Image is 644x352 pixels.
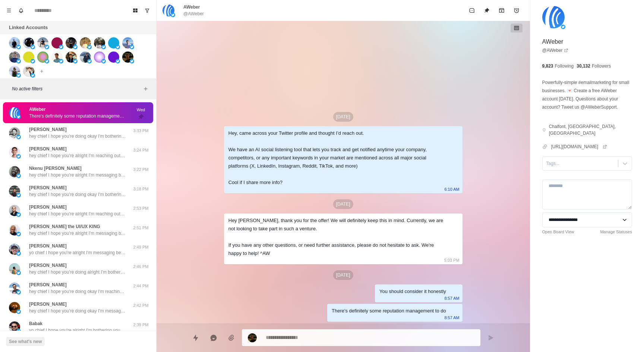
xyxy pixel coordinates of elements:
[37,52,48,63] img: picture
[444,314,459,322] p: 8:57 AM
[9,107,20,118] img: picture
[509,3,524,18] button: Add reminder
[9,186,20,197] img: picture
[16,251,21,256] img: picture
[9,283,20,294] img: picture
[479,3,494,18] button: Unpin
[9,52,20,63] img: picture
[122,52,133,63] img: picture
[9,205,20,216] img: picture
[16,212,21,217] img: picture
[542,47,569,54] a: @AWeber
[542,63,553,69] p: 9,823
[15,4,27,16] button: Notifications
[600,229,632,235] a: Manage Statuses
[116,59,120,63] img: picture
[132,205,150,212] p: 2:53 PM
[12,85,141,92] p: No active filters
[45,59,49,63] img: picture
[542,78,632,111] p: Powerfully-simple #emailmarketing for small businesses. 💌 Create a free AWeber account [DATE]. Qu...
[206,330,221,345] button: Reply with AI
[87,45,92,49] img: picture
[9,37,20,49] img: picture
[51,37,63,49] img: picture
[333,270,353,280] p: [DATE]
[29,106,45,113] p: AWeber
[29,223,100,230] p: [PERSON_NAME] the UI/UX KING
[122,37,133,49] img: picture
[94,37,105,49] img: picture
[29,230,126,237] p: hey chief I hope you're alright I'm messaging because I've built a software that finds customers ...
[132,302,150,309] p: 2:42 PM
[29,249,126,256] p: yo chief I hope you're alright I'm messaging because I've built a tool that finds customers liter...
[29,133,126,140] p: hey chief I hope you're doing okay I'm bothering you because I've built a software that finds cus...
[108,37,119,49] img: picture
[248,333,257,342] img: picture
[16,329,21,333] img: picture
[66,37,77,49] img: picture
[29,211,126,217] p: hey chief I hope you're alright I'm reaching out because I've built a tool that finds customers l...
[31,45,35,49] img: picture
[29,243,67,249] p: [PERSON_NAME]
[16,271,21,275] img: picture
[66,52,77,63] img: picture
[132,186,150,192] p: 3:18 PM
[141,84,150,93] button: Add filters
[59,59,63,63] img: picture
[87,59,92,63] img: picture
[132,283,150,289] p: 2:44 PM
[132,244,150,250] p: 2:49 PM
[73,59,78,63] img: picture
[9,66,20,77] img: picture
[31,73,35,78] img: picture
[16,290,21,295] img: picture
[29,126,67,133] p: [PERSON_NAME]
[444,294,459,302] p: 8:57 AM
[444,185,459,193] p: 6:10 AM
[132,147,150,153] p: 3:24 PM
[108,52,119,63] img: picture
[183,4,200,10] p: AWeber
[542,6,565,28] img: picture
[188,330,203,345] button: Quick replies
[162,4,174,16] img: picture
[80,37,91,49] img: picture
[29,327,126,334] p: yo chief I hope you're alright I'm bothering you because I've built a tool that finds customers l...
[592,63,611,69] p: Followers
[80,52,91,63] img: picture
[130,45,134,49] img: picture
[9,302,20,313] img: picture
[37,67,46,76] button: Add account
[16,174,21,178] img: picture
[549,123,632,137] p: Chalfont, [GEOGRAPHIC_DATA], [GEOGRAPHIC_DATA]
[16,232,21,236] img: picture
[132,166,150,173] p: 3:22 PM
[29,269,126,275] p: hey chief I hope you're doing alright I'm bothering you because I've built a tool that finds cust...
[116,45,120,49] img: picture
[9,321,20,333] img: picture
[23,66,34,77] img: picture
[16,59,21,63] img: picture
[16,115,21,119] img: picture
[29,113,126,119] p: There's definitely some reputation management to do
[132,107,150,113] p: Wed
[183,10,204,17] p: @AWeber
[141,4,153,16] button: Show unread conversations
[29,184,67,191] p: [PERSON_NAME]
[29,308,126,314] p: hey chief I hope you're doing okay I'm messaging because I've built a software that finds custome...
[94,52,105,63] img: picture
[9,224,20,236] img: picture
[29,301,67,308] p: [PERSON_NAME]
[51,52,63,63] img: picture
[132,264,150,270] p: 2:46 PM
[379,287,446,296] div: You should consider it honestly
[3,4,15,16] button: Menu
[29,262,67,269] p: [PERSON_NAME]
[29,204,67,211] p: [PERSON_NAME]
[73,45,78,49] img: picture
[16,135,21,139] img: picture
[130,59,134,63] img: picture
[23,52,34,63] img: picture
[577,63,590,69] p: 30,132
[228,129,446,187] div: Hey, came across your Twitter profile and thought I’d reach out. We have an AI social listening t...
